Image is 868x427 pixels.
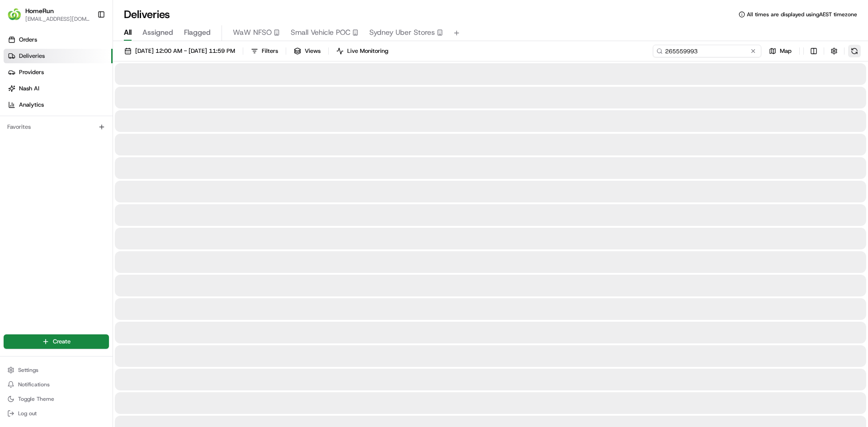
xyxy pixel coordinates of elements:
button: Create [4,334,109,349]
span: Filters [262,47,278,55]
button: Filters [247,45,282,57]
span: All [124,27,132,38]
span: Settings [18,366,38,374]
h1: Deliveries [124,7,170,22]
span: Sydney Uber Stores [369,27,435,38]
span: WaW NFSO [233,27,272,38]
span: Map [780,47,792,55]
span: Orders [19,36,37,44]
span: Providers [19,68,44,76]
div: Favorites [4,120,109,134]
span: Toggle Theme [18,395,54,403]
img: HomeRun [7,7,22,22]
span: Small Vehicle POC [291,27,350,38]
span: Nash AI [19,84,39,93]
span: All times are displayed using AEST timezone [747,11,857,18]
span: Views [305,47,321,55]
a: Analytics [4,98,113,112]
a: Providers [4,65,113,80]
button: Refresh [848,45,861,57]
span: Log out [18,410,37,417]
button: Settings [4,364,109,376]
button: HomeRunHomeRun[EMAIL_ADDRESS][DOMAIN_NAME] [4,4,94,25]
span: Flagged [184,27,211,38]
a: Nash AI [4,81,113,96]
a: Orders [4,33,113,47]
span: Create [53,338,71,346]
button: Toggle Theme [4,393,109,405]
button: Notifications [4,378,109,391]
span: Live Monitoring [347,47,388,55]
button: Map [765,45,796,57]
a: Deliveries [4,49,113,63]
button: [DATE] 12:00 AM - [DATE] 11:59 PM [120,45,239,57]
button: Log out [4,407,109,420]
span: Notifications [18,381,50,388]
span: Analytics [19,101,44,109]
button: Live Monitoring [332,45,392,57]
span: Deliveries [19,52,45,60]
button: HomeRun [25,6,54,15]
button: [EMAIL_ADDRESS][DOMAIN_NAME] [25,15,90,23]
input: Type to search [653,45,761,57]
button: Views [290,45,325,57]
span: Assigned [142,27,173,38]
span: [DATE] 12:00 AM - [DATE] 11:59 PM [135,47,235,55]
